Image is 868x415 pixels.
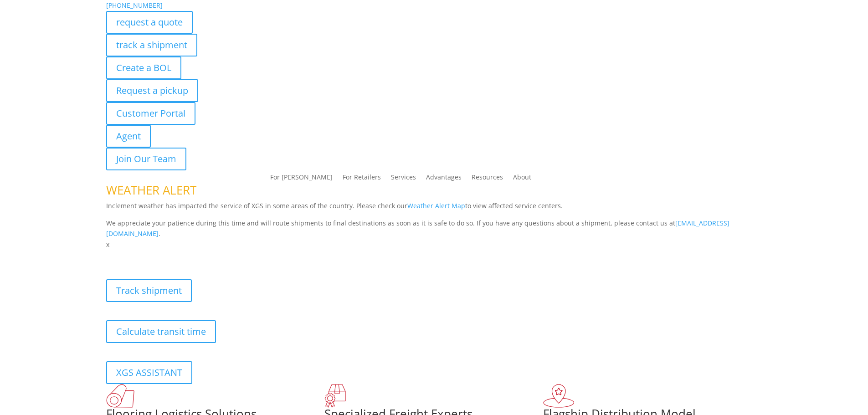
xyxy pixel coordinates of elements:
a: Join Our Team [106,148,186,170]
a: Calculate transit time [106,320,216,343]
a: Track shipment [106,279,192,302]
a: Customer Portal [106,102,195,125]
span: WEATHER ALERT [106,182,196,198]
a: Create a BOL [106,56,181,79]
a: Agent [106,125,151,148]
a: Advantages [426,174,462,184]
a: Services [391,174,416,184]
a: track a shipment [106,34,197,56]
a: Weather Alert Map [407,201,465,210]
p: Inclement weather has impacted the service of XGS in some areas of the country. Please check our ... [106,200,762,218]
img: xgs-icon-flagship-distribution-model-red [543,384,575,408]
a: For [PERSON_NAME] [270,174,333,184]
b: Visibility, transparency, and control for your entire supply chain. [106,251,309,260]
p: We appreciate your patience during this time and will route shipments to final destinations as so... [106,218,762,240]
a: Resources [472,174,503,184]
p: x [106,239,762,250]
a: request a quote [106,11,193,34]
a: XGS ASSISTANT [106,361,192,384]
a: Request a pickup [106,79,198,102]
img: xgs-icon-focused-on-flooring-red [324,384,346,408]
a: About [513,174,531,184]
img: xgs-icon-total-supply-chain-intelligence-red [106,384,134,408]
a: [PHONE_NUMBER] [106,1,163,10]
a: For Retailers [343,174,381,184]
